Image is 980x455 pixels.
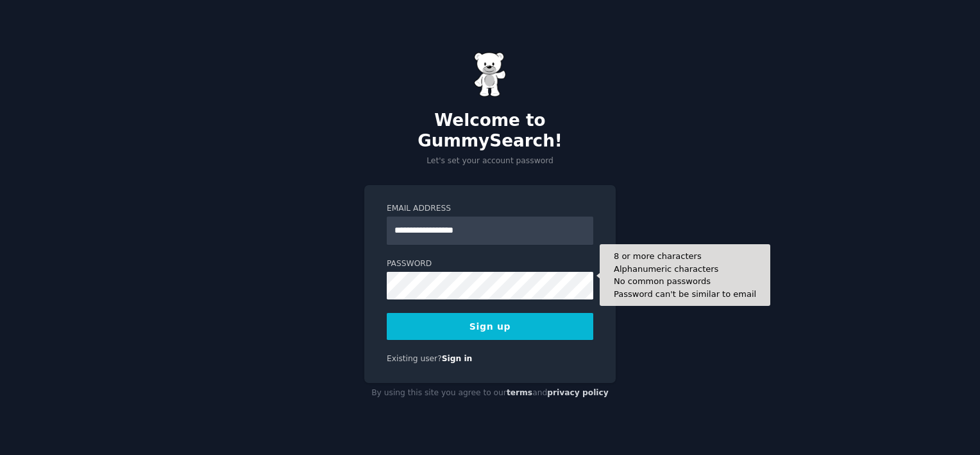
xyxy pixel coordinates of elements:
button: Sign up [387,313,593,340]
a: privacy policy [547,388,609,397]
label: Email Address [387,203,593,215]
a: Sign in [442,354,473,363]
span: Existing user? [387,354,442,363]
a: terms [507,388,532,397]
img: Gummy Bear [474,52,506,97]
h2: Welcome to GummySearch! [364,111,616,151]
label: Password [387,258,593,270]
p: Let's set your account password [364,156,616,167]
div: By using this site you agree to our and [364,383,616,404]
